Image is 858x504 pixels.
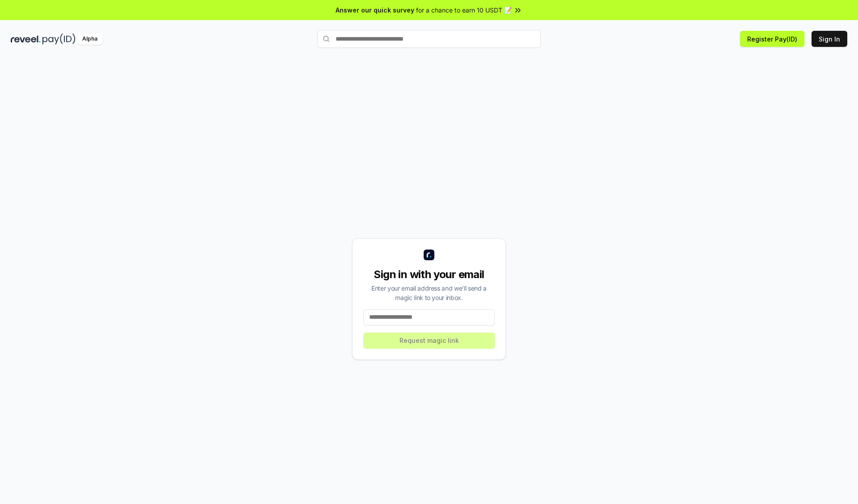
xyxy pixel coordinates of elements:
span: for a chance to earn 10 USDT 📝 [416,5,512,15]
button: Sign In [812,31,847,47]
img: reveel_dark [11,33,41,45]
div: Sign in with your email [363,267,495,282]
div: Alpha [77,33,102,45]
span: Answer our quick survey [336,5,414,15]
button: Register Pay(ID) [740,31,804,47]
img: pay_id [42,33,76,45]
div: Enter your email address and we’ll send a magic link to your inbox. [363,283,495,302]
img: logo_small [424,250,434,260]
